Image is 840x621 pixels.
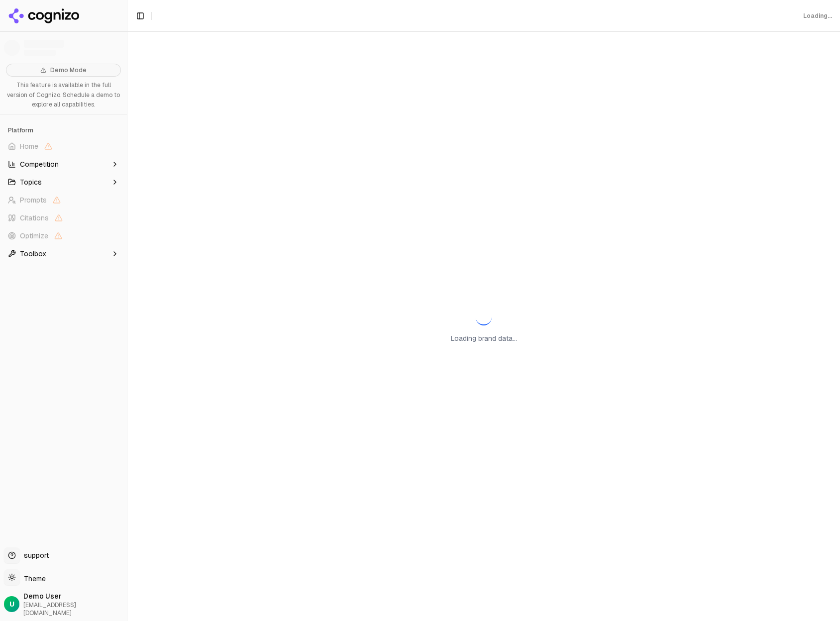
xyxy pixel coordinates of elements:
span: Demo Mode [50,66,87,74]
span: Home [20,141,38,151]
span: Prompts [20,195,47,205]
button: Competition [4,156,123,172]
span: U [9,599,14,609]
span: Topics [20,177,42,187]
span: Competition [20,159,59,169]
span: Demo User [23,591,123,601]
p: Loading brand data... [451,333,517,343]
p: This feature is available in the full version of Cognizo. Schedule a demo to explore all capabili... [6,81,121,110]
span: [EMAIL_ADDRESS][DOMAIN_NAME] [23,601,123,617]
button: Toolbox [4,246,123,262]
div: Loading... [803,12,832,20]
span: Optimize [20,231,48,241]
span: Toolbox [20,249,46,259]
div: Platform [4,122,123,138]
span: Citations [20,213,49,223]
button: Topics [4,174,123,190]
span: Theme [20,574,46,583]
span: support [20,550,49,560]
